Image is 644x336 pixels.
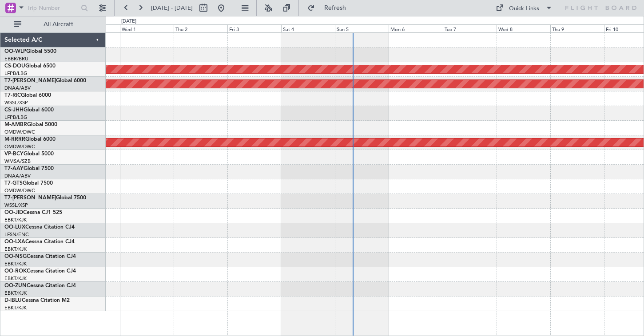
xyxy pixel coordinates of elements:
div: Fri 3 [227,24,281,32]
a: T7-[PERSON_NAME]Global 7500 [4,195,86,201]
div: Tue 7 [443,24,497,32]
a: LFPB/LBG [4,114,28,121]
span: OO-LXA [4,239,25,245]
button: All Aircraft [10,17,96,32]
a: CS-JHHGlobal 6000 [4,107,54,113]
a: WSSL/XSP [4,99,28,106]
a: EBKT/KJK [4,304,27,311]
span: OO-NSG [4,254,27,259]
span: OO-ROK [4,269,27,274]
a: OO-ROKCessna Citation CJ4 [4,269,76,274]
a: OMDW/DWC [4,187,35,194]
div: Sun 5 [335,24,389,32]
button: Quick Links [491,1,557,15]
span: CS-DOU [4,63,25,69]
a: CS-DOUGlobal 6500 [4,63,56,69]
span: T7-AAY [4,166,24,171]
div: Thu 2 [174,24,227,32]
a: EBBR/BRU [4,55,28,62]
div: Wed 1 [120,24,174,32]
a: M-AMBRGlobal 5000 [4,122,57,127]
a: EBKT/KJK [4,275,27,282]
span: M-AMBR [4,122,27,127]
span: D-IBLU [4,298,22,303]
span: T7-GTS [4,181,23,186]
span: All Aircraft [23,21,94,28]
a: LFSN/ENC [4,231,29,238]
a: M-RRRRGlobal 6000 [4,137,56,142]
input: Trip Number [27,1,78,15]
div: Mon 6 [389,24,442,32]
button: Refresh [303,1,357,15]
a: WSSL/XSP [4,202,28,209]
a: EBKT/KJK [4,261,27,267]
span: CS-JHH [4,107,24,113]
a: VP-BCYGlobal 5000 [4,151,54,157]
a: D-IBLUCessna Citation M2 [4,298,70,303]
span: [DATE] - [DATE] [151,4,193,12]
a: OMDW/DWC [4,143,35,150]
a: OMDW/DWC [4,129,35,135]
span: T7-[PERSON_NAME] [4,195,56,201]
a: T7-AAYGlobal 7500 [4,166,54,171]
a: EBKT/KJK [4,217,27,223]
a: OO-LUXCessna Citation CJ4 [4,225,75,230]
a: OO-WLPGlobal 5500 [4,49,56,54]
a: DNAA/ABV [4,173,31,179]
span: OO-ZUN [4,283,27,289]
a: OO-LXACessna Citation CJ4 [4,239,75,245]
div: Quick Links [509,4,539,13]
span: T7-RIC [4,93,21,98]
a: T7-[PERSON_NAME]Global 6000 [4,78,86,83]
a: T7-RICGlobal 6000 [4,93,51,98]
a: EBKT/KJK [4,290,27,296]
div: Wed 8 [497,24,550,32]
a: LFPB/LBG [4,70,28,77]
span: T7-[PERSON_NAME] [4,78,56,83]
span: OO-JID [4,210,23,215]
div: [DATE] [121,18,136,25]
div: Sat 4 [281,24,335,32]
a: WMSA/SZB [4,158,31,165]
a: T7-GTSGlobal 7500 [4,181,53,186]
a: OO-ZUNCessna Citation CJ4 [4,283,76,289]
span: OO-WLP [4,49,26,54]
a: OO-NSGCessna Citation CJ4 [4,254,76,259]
span: OO-LUX [4,225,25,230]
a: OO-JIDCessna CJ1 525 [4,210,62,215]
a: EBKT/KJK [4,246,27,253]
span: Refresh [317,5,354,11]
div: Thu 9 [550,24,604,32]
a: DNAA/ABV [4,85,31,91]
span: M-RRRR [4,137,25,142]
span: VP-BCY [4,151,24,157]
